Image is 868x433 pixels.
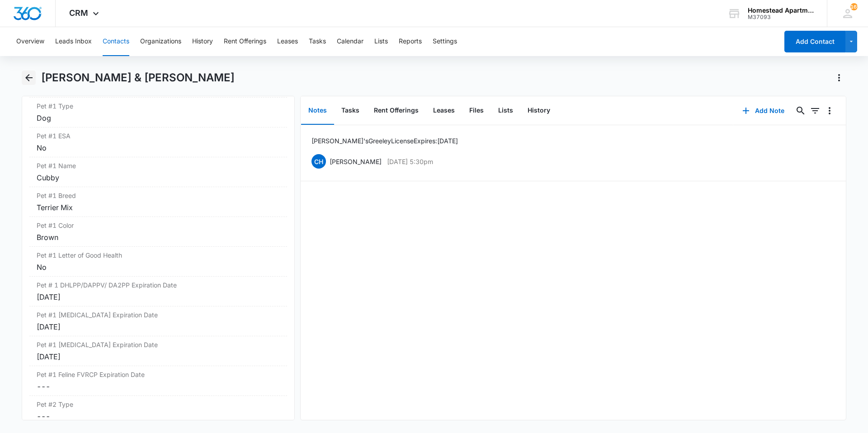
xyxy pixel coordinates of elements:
div: account id [748,14,814,20]
button: Filters [808,104,822,118]
div: account name [748,7,814,14]
button: Calendar [337,27,363,56]
button: Leases [426,97,462,125]
button: Lists [491,97,520,125]
label: Pet #1 Feline FVRCP Expiration Date [37,370,280,379]
p: [PERSON_NAME]'s Greeley License Expires: [DATE] [311,136,458,146]
button: Back [22,71,36,85]
dd: --- [37,411,280,422]
button: Leads Inbox [55,27,92,56]
button: Search... [793,104,808,118]
label: Pet #1 ESA [37,131,280,141]
button: Files [462,97,491,125]
div: Pet #1 ColorBrown [29,217,287,247]
div: No [37,142,280,153]
button: Actions [832,71,846,85]
button: History [520,97,557,125]
div: Pet #1 [MEDICAL_DATA] Expiration Date[DATE] [29,306,287,336]
span: 165 [850,3,858,10]
span: CH [311,154,326,169]
button: Overview [16,27,44,56]
button: Tasks [309,27,326,56]
button: History [192,27,213,56]
button: Notes [301,97,334,125]
button: Rent Offerings [224,27,266,56]
div: Pet #2 Type--- [29,396,287,426]
div: Dog [37,113,280,123]
button: Settings [433,27,457,56]
div: Pet #1 Letter of Good HealthNo [29,247,287,277]
div: [DATE] [37,292,280,302]
label: Pet #1 Letter of Good Health [37,250,280,260]
label: Pet #1 Name [37,161,280,170]
button: Leases [277,27,298,56]
div: notifications count [850,3,858,10]
label: Pet #1 Breed [37,191,280,200]
div: Pet #1 [MEDICAL_DATA] Expiration Date[DATE] [29,336,287,366]
div: Pet #1 NameCubby [29,157,287,187]
button: Lists [374,27,388,56]
label: Pet #1 [MEDICAL_DATA] Expiration Date [37,310,280,320]
div: [DATE] [37,321,280,332]
div: Terrier Mix [37,202,280,213]
button: Overflow Menu [822,104,837,118]
div: Pet #1 Feline FVRCP Expiration Date--- [29,366,287,396]
div: No [37,262,280,273]
button: Contacts [103,27,129,56]
button: Organizations [140,27,181,56]
div: Pet #1 TypeDog [29,98,287,127]
label: Pet #1 [MEDICAL_DATA] Expiration Date [37,340,280,349]
div: Brown [37,232,280,243]
span: CRM [69,8,88,18]
p: [PERSON_NAME] [330,157,382,166]
div: Pet #1 ESANo [29,127,287,157]
label: Pet #2 Type [37,400,280,409]
button: Tasks [334,97,367,125]
div: Pet #1 BreedTerrier Mix [29,187,287,217]
div: [DATE] [37,351,280,362]
button: Add Contact [784,31,845,52]
dd: --- [37,381,280,392]
p: [DATE] 5:30pm [387,157,433,166]
div: Pet # 1 DHLPP/DAPPV/ DA2PP Expiration Date[DATE] [29,277,287,306]
label: Pet #1 Color [37,221,280,230]
h1: [PERSON_NAME] & [PERSON_NAME] [41,71,235,85]
label: Pet #1 Type [37,101,280,111]
button: Rent Offerings [367,97,426,125]
div: Cubby [37,172,280,183]
button: Add Note [733,100,793,122]
button: Reports [399,27,422,56]
label: Pet # 1 DHLPP/DAPPV/ DA2PP Expiration Date [37,280,280,290]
